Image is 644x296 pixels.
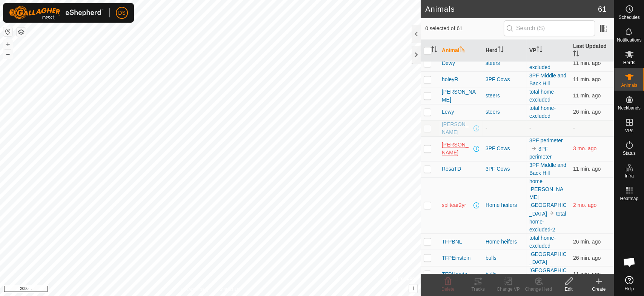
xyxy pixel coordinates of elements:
div: Home heifers [486,201,523,209]
span: Oct 7, 2025, 1:32 PM [573,92,601,99]
th: VP [526,39,570,62]
span: Help [624,287,634,291]
span: Oct 7, 2025, 1:32 PM [573,76,601,82]
p-sorticon: Activate to sort [460,47,466,53]
a: home [PERSON_NAME][GEOGRAPHIC_DATA] [529,178,567,216]
span: Status [622,151,635,156]
span: [PERSON_NAME] [442,88,480,104]
span: TFPHondo [442,270,467,278]
button: Map Layers [17,28,26,37]
img: Gallagher Logo [9,6,103,20]
span: Heatmap [620,196,638,201]
a: Contact Us [218,286,240,293]
a: total home-excluded [529,105,556,119]
h2: Animals [425,5,598,14]
span: DS [118,9,125,17]
div: - [486,124,523,132]
div: 3PF Cows [486,165,523,173]
span: Jun 10, 2025, 1:02 PM [573,145,596,151]
span: Jul 7, 2025, 5:32 PM [573,202,596,208]
span: 61 [598,3,606,15]
span: [PERSON_NAME] [442,141,472,157]
button: Reset Map [3,27,12,36]
span: holeyR [442,76,458,83]
a: 3PF Middle and Back Hill [529,72,566,86]
div: steers [486,59,523,67]
div: Tracks [463,286,493,293]
span: Oct 7, 2025, 1:17 PM [573,254,601,261]
div: 3PF Cows [486,145,523,153]
div: steers [486,92,523,100]
div: Create [584,286,614,293]
span: Schedules [618,15,639,20]
img: to [549,210,555,216]
input: Search (S) [504,20,595,36]
span: 0 selected of 61 [425,25,504,32]
div: Change VP [493,286,523,293]
th: Last Updated [570,39,614,62]
div: Change Herd [523,286,553,293]
a: 3PF perimeter [529,137,563,143]
span: [PERSON_NAME] [442,120,472,136]
div: bulls [486,254,523,262]
a: 3PF Middle and Back Hill [529,162,566,176]
div: bulls [486,270,523,278]
div: steers [486,108,523,116]
app-display-virtual-paddock-transition: - [529,125,531,131]
span: TFPEinstein [442,254,470,262]
a: [GEOGRAPHIC_DATA] [529,251,567,265]
span: Neckbands [618,106,640,110]
span: Lewy [442,108,454,116]
span: splitear2yr [442,201,466,209]
span: Animals [621,83,637,88]
a: [GEOGRAPHIC_DATA] [529,267,567,281]
span: Oct 7, 2025, 1:32 PM [573,166,601,172]
a: Help [614,273,644,294]
p-sorticon: Activate to sort [536,47,543,53]
th: Herd [483,39,526,62]
a: total home-excluded-2 [529,210,566,232]
span: TFPBNL [442,237,462,245]
p-sorticon: Activate to sort [498,47,504,53]
span: Herds [623,60,635,65]
div: Home heifers [486,237,523,245]
span: VPs [625,128,633,133]
div: Open chat [618,251,641,273]
a: total home-excluded [529,89,556,103]
img: to [531,145,537,151]
span: Oct 7, 2025, 1:17 PM [573,109,601,115]
span: RosaTD [442,165,461,173]
th: Animal [439,39,483,62]
span: Oct 7, 2025, 1:32 PM [573,60,601,66]
a: total home-excluded [529,56,556,70]
a: 3PF perimeter [529,146,552,160]
span: Dewy [442,59,455,67]
span: Delete [441,287,455,292]
button: + [3,40,12,49]
div: 3PF Cows [486,76,523,83]
div: Edit [553,286,584,293]
button: i [409,284,417,293]
button: – [3,49,12,59]
span: Oct 7, 2025, 1:32 PM [573,271,601,277]
span: Notifications [617,38,641,42]
span: Infra [624,174,633,178]
p-sorticon: Activate to sort [431,47,437,53]
span: Oct 7, 2025, 1:17 PM [573,238,601,244]
a: Privacy Policy [180,286,209,293]
span: - [573,125,575,131]
p-sorticon: Activate to sort [573,51,579,57]
a: total home-excluded [529,234,556,248]
span: i [412,285,414,291]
